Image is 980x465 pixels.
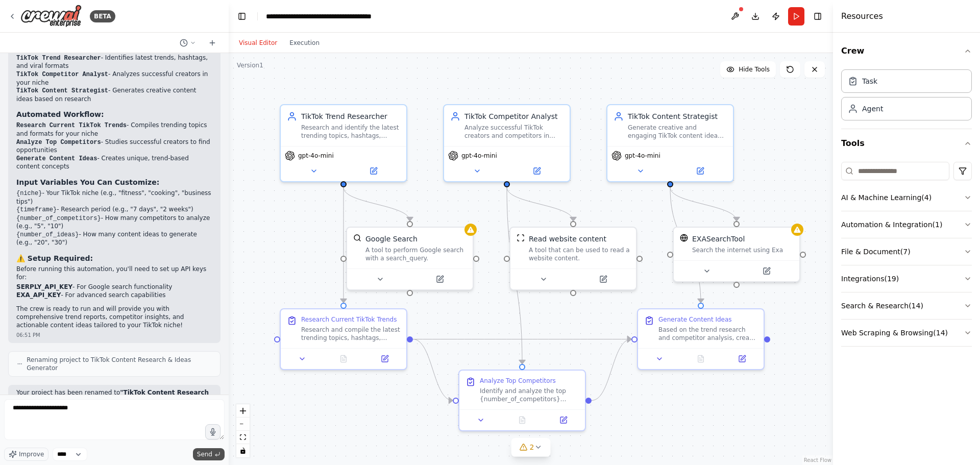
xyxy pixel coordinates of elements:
div: Crew [841,65,972,129]
div: Generate Content Ideas [658,315,732,324]
g: Edge from e5730d80-4ecd-4d85-a905-c38adfccddb6 to 6c52e7e7-410b-4cea-8341-84ae54df645f [502,187,527,364]
li: - Generates creative content ideas based on research [16,87,212,103]
g: Edge from 34beee10-b16f-4f92-9571-f8b60ed13fee to 6c52e7e7-410b-4cea-8341-84ae54df645f [413,334,453,406]
div: SerplyWebSearchToolGoogle SearchA tool to perform Google search with a search_query. [346,227,474,290]
button: Tools [841,129,972,158]
div: Version 1 [237,61,263,69]
p: The crew is ready to run and will provide you with comprehensive trend reports, competitor insigh... [16,305,212,329]
code: Research Current TikTok Trends [16,122,127,129]
div: BETA [90,10,115,22]
img: Logo [20,5,82,28]
span: gpt-4o-mini [461,152,497,160]
div: ScrapeWebsiteToolRead website contentA tool that can be used to read a website content. [509,227,637,290]
div: Research Current TikTok TrendsResearch and compile the latest trending topics, hashtags, sounds, ... [280,308,407,370]
button: Visual Editor [233,37,283,49]
div: Tools [841,158,972,355]
li: - For advanced search capabilities [16,291,212,300]
div: React Flow controls [236,404,250,457]
strong: Input Variables You Can Customize: [16,178,159,186]
g: Edge from 04336198-3088-4f47-a098-712c9fda0a40 to 34beee10-b16f-4f92-9571-f8b60ed13fee [338,187,349,303]
div: A tool that can be used to read a website content. [529,246,630,262]
code: {number_of_competitors} [16,215,101,222]
li: - Creates unique, trend-based content concepts [16,155,212,171]
button: Search & Research(14) [841,292,972,319]
button: AI & Machine Learning(4) [841,184,972,211]
code: {number_of_ideas} [16,231,79,238]
g: Edge from 7da4574e-84ae-4aa1-996a-b41967056e2f to 5f0fb5fd-e7f8-47d1-befd-a29de8996182 [665,187,742,221]
div: EXASearchToolEXASearchToolSearch the internet using Exa [673,227,800,282]
button: Start a new chat [204,37,220,49]
button: No output available [322,353,365,365]
strong: Automated Workflow: [16,110,104,118]
li: - Research period (e.g., "7 days", "2 weeks") [16,206,212,214]
button: Open in side panel [724,353,759,365]
div: TikTok Content StrategistGenerate creative and engaging TikTok content ideas for {niche} based on... [606,104,734,182]
li: - Compiles trending topics and formats for your niche [16,121,212,138]
li: - Identifies latest trends, hashtags, and viral formats [16,54,212,70]
strong: SERPLY_API_KEY [16,283,72,290]
div: 06:51 PM [16,331,212,339]
div: Agent [862,104,883,114]
button: 2 [511,438,551,457]
button: Click to speak your automation idea [205,424,220,439]
code: {timeframe} [16,206,57,213]
li: - For Google search functionality [16,283,212,291]
div: EXASearchTool [692,234,745,244]
span: Improve [19,450,44,458]
nav: breadcrumb [266,11,381,21]
g: Edge from e5730d80-4ecd-4d85-a905-c38adfccddb6 to f43b1eef-754c-4239-b758-6e484a321ff3 [502,187,578,221]
button: File & Document(7) [841,238,972,265]
button: Hide left sidebar [235,9,249,23]
img: SerplyWebSearchTool [353,234,361,242]
button: Open in side panel [738,265,795,277]
div: Generate Content IdeasBased on the trend research and competitor analysis, create {number_of_idea... [637,308,765,370]
span: Send [197,450,212,458]
button: toggle interactivity [236,444,250,457]
button: Hide Tools [720,61,776,78]
button: zoom in [236,404,250,418]
div: Google Search [365,234,418,244]
div: Task [862,76,877,86]
g: Edge from 6c52e7e7-410b-4cea-8341-84ae54df645f to c8d94c2a-06f3-4df3-b71f-a3f45b7f467f [592,334,631,406]
div: Analyze Top CompetitorsIdentify and analyze the top {number_of_competitors} TikTok creators in {n... [458,370,586,431]
g: Edge from 7da4574e-84ae-4aa1-996a-b41967056e2f to c8d94c2a-06f3-4df3-b71f-a3f45b7f467f [665,187,706,303]
h4: Resources [841,10,883,22]
button: Send [193,448,225,460]
span: Hide Tools [739,65,770,74]
code: TikTok Competitor Analyst [16,71,108,78]
div: TikTok Trend Researcher [301,111,400,121]
li: - Analyzes successful creators in your niche [16,70,212,87]
button: Improve [4,448,48,461]
img: ScrapeWebsiteTool [517,234,525,242]
button: Hide right sidebar [811,9,825,23]
div: TikTok Competitor AnalystAnalyze successful TikTok creators and competitors in {niche} to identif... [443,104,571,182]
code: TikTok Content Strategist [16,87,108,94]
span: 2 [530,442,534,452]
div: Generate creative and engaging TikTok content ideas for {niche} based on trend research and compe... [628,124,727,140]
div: Based on the trend research and competitor analysis, create {number_of_ideas} unique and engaging... [658,326,757,342]
span: Renaming project to TikTok Content Research & Ideas Generator [27,356,212,372]
button: Integrations(19) [841,265,972,292]
button: Web Scraping & Browsing(14) [841,320,972,346]
button: fit view [236,431,250,444]
div: Research Current TikTok Trends [301,315,397,324]
span: gpt-4o-mini [625,152,660,160]
div: Identify and analyze the top {number_of_competitors} TikTok creators in {niche}. Study their cont... [480,387,579,403]
button: No output available [679,353,723,365]
button: Open in side panel [345,165,402,177]
button: Execution [283,37,326,49]
div: TikTok Trend ResearcherResearch and identify the latest trending topics, hashtags, sounds, and vi... [280,104,407,182]
div: Research and identify the latest trending topics, hashtags, sounds, and viral content formats on ... [301,124,400,140]
div: Search the internet using Exa [692,246,793,254]
button: Open in side panel [367,353,402,365]
li: - Your TikTok niche (e.g., "fitness", "cooking", "business tips") [16,189,212,206]
div: Analyze Top Competitors [480,377,556,385]
button: Open in side panel [546,414,581,426]
button: Crew [841,37,972,65]
button: zoom out [236,418,250,431]
button: Open in side panel [574,273,632,285]
code: TikTok Trend Researcher [16,55,101,62]
button: Open in side panel [671,165,729,177]
g: Edge from 34beee10-b16f-4f92-9571-f8b60ed13fee to c8d94c2a-06f3-4df3-b71f-a3f45b7f467f [413,334,631,345]
img: EXASearchTool [680,234,688,242]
